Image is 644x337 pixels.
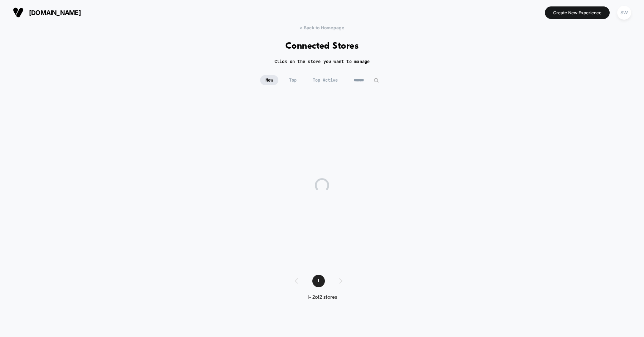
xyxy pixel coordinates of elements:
[11,7,83,18] button: [DOMAIN_NAME]
[260,75,278,85] span: New
[29,9,81,16] span: [DOMAIN_NAME]
[617,6,631,20] div: SW
[299,25,344,30] span: < Back to Homepage
[286,41,359,52] h1: Connected Stores
[374,78,379,83] img: edit
[307,75,343,85] span: Top Active
[284,75,302,85] span: Top
[545,6,610,19] button: Create New Experience
[274,59,370,64] h2: Click on the store you want to manage
[13,7,24,18] img: Visually logo
[615,5,633,20] button: SW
